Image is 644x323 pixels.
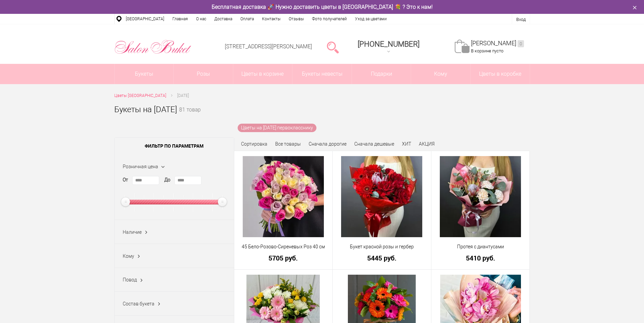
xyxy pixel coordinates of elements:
[114,103,177,116] h1: Букеты на [DATE]
[123,301,154,306] span: Состав букета
[275,141,301,147] a: Все товары
[192,14,210,24] a: О нас
[411,64,470,84] span: Кому
[241,141,267,147] span: Сортировка
[419,141,435,147] a: АКЦИЯ
[402,141,411,147] a: ХИТ
[471,48,503,53] span: В корзине пусто
[243,156,324,237] img: 45 Бело-Розово-Сиреневых Роз 40 см
[239,254,328,262] a: 5705 руб.
[308,14,351,24] a: Фото получателей
[210,14,236,24] a: Доставка
[236,14,258,24] a: Оплата
[114,38,192,56] img: Цветы Нижний Новгород
[123,277,137,282] span: Повод
[233,64,292,84] a: Цветы в корзине
[225,43,312,50] a: [STREET_ADDRESS][PERSON_NAME]
[436,254,525,262] a: 5410 руб.
[354,38,424,57] a: [PHONE_NUMBER]
[115,64,174,84] a: Букеты
[292,64,352,84] a: Букеты невесты
[168,14,192,24] a: Главная
[518,40,524,47] ins: 0
[341,156,422,237] img: Букет красной розы и гербер
[258,14,285,24] a: Контакты
[471,64,530,84] a: Цветы в коробке
[109,3,535,10] div: Бесплатная доставка 🚀 Нужно доставить цветы в [GEOGRAPHIC_DATA] 💐 ? Это к нам!
[352,64,411,84] a: Подарки
[337,243,427,250] a: Букет красной розы и гербер
[358,40,420,48] span: [PHONE_NUMBER]
[114,93,166,98] span: Цветы [GEOGRAPHIC_DATA]
[164,176,170,183] label: До
[115,138,234,154] span: Фильтр по параметрам
[123,176,128,183] label: От
[179,107,201,124] small: 81 товар
[471,40,524,47] a: [PERSON_NAME]
[174,64,233,84] a: Розы
[114,92,166,99] a: Цветы [GEOGRAPHIC_DATA]
[123,229,142,235] span: Наличие
[122,14,168,24] a: [GEOGRAPHIC_DATA]
[309,141,347,147] a: Сначала дорогие
[354,141,394,147] a: Сначала дешевые
[238,124,316,132] a: Цветы на [DATE] первокласснику
[239,243,328,250] a: 45 Бело-Розово-Сиреневых Роз 40 см
[123,164,158,169] span: Розничная цена
[436,243,525,250] a: Протея с диантусами
[337,254,427,262] a: 5445 руб.
[285,14,308,24] a: Отзывы
[123,253,134,259] span: Кому
[177,93,189,98] span: [DATE]
[516,17,526,22] a: Вход
[351,14,391,24] a: Уход за цветами
[440,156,521,237] img: Протея с диантусами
